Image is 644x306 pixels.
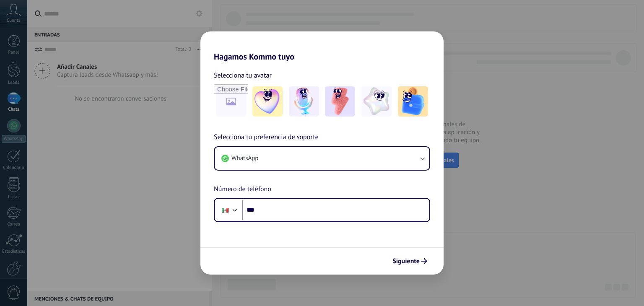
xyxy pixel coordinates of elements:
[289,86,319,117] img: -2.jpeg
[214,132,319,143] span: Selecciona tu preferencia de soporte
[217,201,233,219] div: Mexico: + 52
[200,31,444,62] h2: Hagamos Kommo tuyo
[389,254,431,268] button: Siguiente
[214,70,272,81] span: Selecciona tu avatar
[325,86,355,117] img: -3.jpeg
[215,147,429,170] button: WhatsApp
[398,86,428,117] img: -5.jpeg
[252,86,283,117] img: -1.jpeg
[231,154,258,163] span: WhatsApp
[214,184,271,195] span: Número de teléfono
[392,258,420,264] span: Siguiente
[361,86,392,117] img: -4.jpeg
